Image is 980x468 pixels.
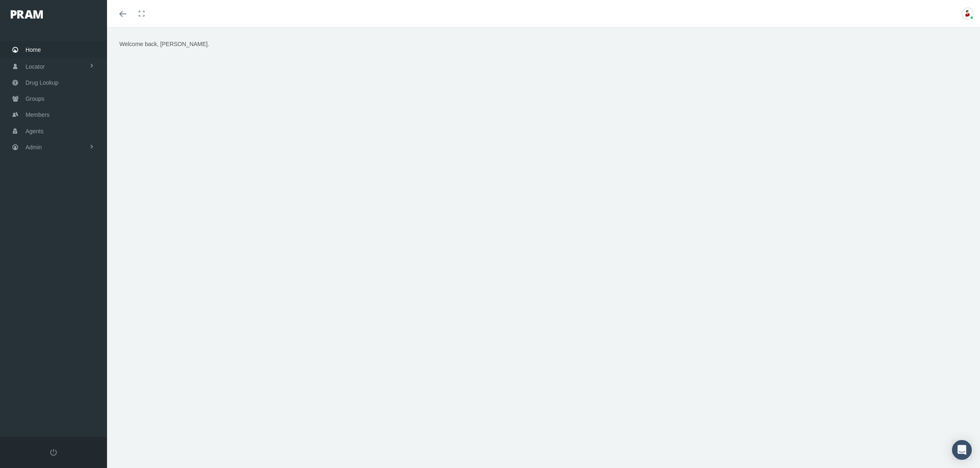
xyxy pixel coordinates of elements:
span: Admin [26,139,42,155]
img: PRAM_20_x_78.png [11,10,43,19]
span: Welcome back, [PERSON_NAME]. [119,41,209,47]
span: Groups [26,91,44,107]
div: Open Intercom Messenger [952,440,972,460]
span: Members [26,107,49,123]
span: Agents [26,123,44,139]
span: Drug Lookup [26,75,58,90]
span: Home [26,42,41,58]
span: Locator [26,59,45,74]
img: S_Profile_Picture_701.jpg [961,7,974,20]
